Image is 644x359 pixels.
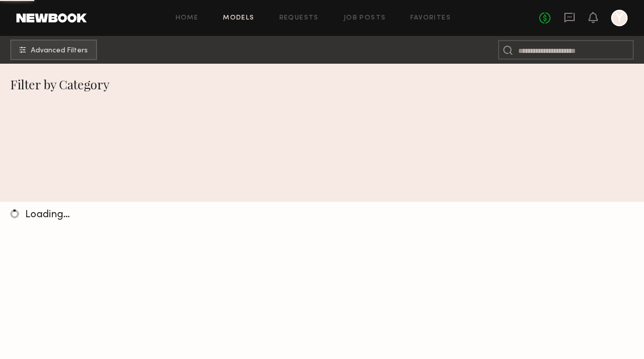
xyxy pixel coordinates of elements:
[10,40,97,60] button: Advanced Filters
[223,15,254,22] a: Models
[25,210,70,220] span: Loading…
[611,10,628,26] a: Y
[10,76,644,92] div: Filter by Category
[176,15,199,22] a: Home
[279,15,319,22] a: Requests
[31,47,88,54] span: Advanced Filters
[410,15,451,22] a: Favorites
[344,15,386,22] a: Job Posts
